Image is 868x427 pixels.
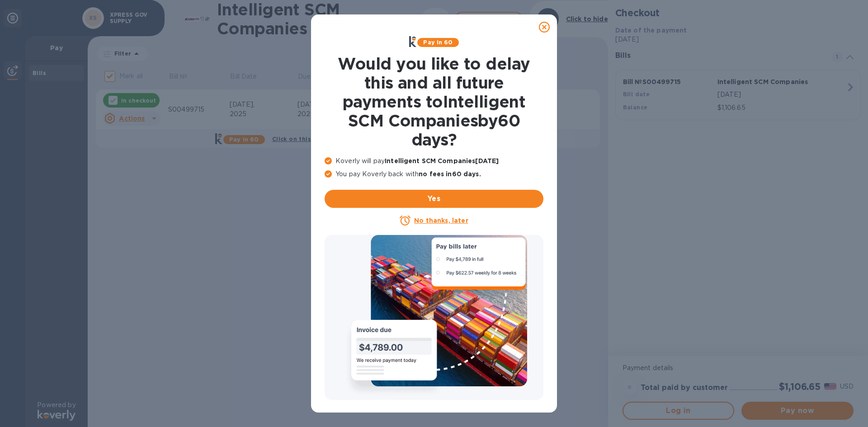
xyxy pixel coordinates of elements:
button: Yes [325,190,543,208]
u: No thanks, later [414,217,468,224]
b: Pay in 60 [423,39,453,46]
p: You pay Koverly back with [325,169,543,179]
h1: Would you like to delay this and all future payments to Intelligent SCM Companies by 60 days ? [325,54,543,149]
p: Koverly will pay [325,156,543,166]
b: no fees in 60 days . [419,170,481,178]
b: Intelligent SCM Companies [DATE] [385,157,499,164]
span: Yes [332,193,536,204]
